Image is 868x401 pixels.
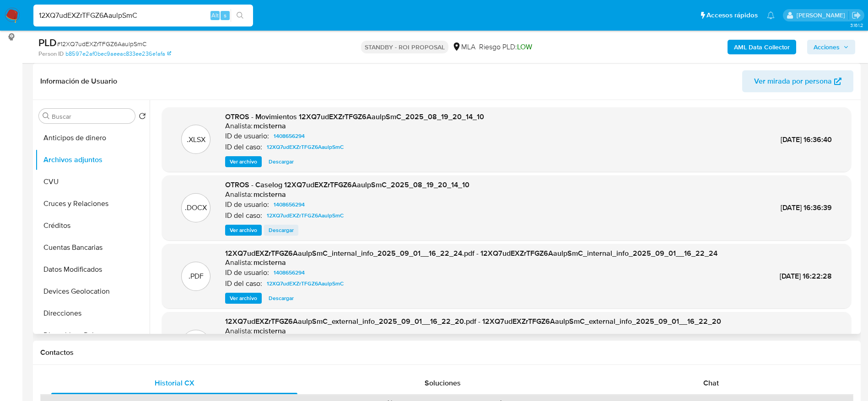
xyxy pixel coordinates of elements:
[742,70,853,92] button: Ver mirada por persona
[225,248,717,259] span: 12XQ7udEXZrTFGZ6AaulpSmC_internal_info_2025_09_01__16_22_24.pdf - 12XQ7udEXZrTFGZ6AaulpSmC_intern...
[225,200,269,209] p: ID de usuario:
[270,199,308,210] a: 1408656294
[225,327,253,336] p: Analista:
[65,50,171,58] a: b8597e2af0bec9aeeac833ee236e1afa
[263,210,347,221] a: 12XQ7udEXZrTFGZ6AaulpSmC
[264,225,298,236] button: Descargar
[187,135,205,145] p: .XLSX
[40,348,853,357] h1: Contactos
[225,316,721,327] span: 12XQ7udEXZrTFGZ6AaulpSmC_external_info_2025_09_01__16_22_20.pdf - 12XQ7udEXZrTFGZ6AaulpSmC_extern...
[211,11,219,20] span: Alt
[33,10,253,21] input: Buscar usuario o caso...
[754,70,832,92] span: Ver mirada por persona
[517,42,532,52] span: LOW
[35,127,150,149] button: Anticipos de dinero
[270,131,308,142] a: 1408656294
[224,11,226,20] span: s
[35,171,150,193] button: CVU
[253,121,286,131] h6: mcisterna
[40,77,117,86] h1: Información de Usuario
[225,268,269,277] p: ID de usuario:
[52,112,131,121] input: Buscar
[274,267,305,278] span: 1408656294
[807,40,855,54] button: Acciones
[225,293,262,304] button: Ver archivo
[155,378,194,388] span: Historial CX
[35,149,150,171] button: Archivos adjuntos
[225,156,262,167] button: Ver archivo
[274,131,305,142] span: 1408656294
[274,199,305,210] span: 1408656294
[767,11,775,19] a: Notificaciones
[706,11,758,20] span: Accesos rápidos
[225,225,262,236] button: Ver archivo
[780,271,832,281] span: [DATE] 16:22:28
[225,142,262,152] p: ID del caso:
[361,41,448,53] p: STANDBY - ROI PROPOSAL
[264,293,298,304] button: Descargar
[267,278,344,289] span: 12XQ7udEXZrTFGZ6AaulpSmC
[35,193,150,215] button: Cruces y Relaciones
[225,190,253,199] p: Analista:
[225,111,484,122] span: OTROS - Movimientos 12XQ7udEXZrTFGZ6AaulpSmC_2025_08_19_20_14_10
[35,324,150,346] button: Dispositivos Point
[253,327,286,336] h6: mcisterna
[781,134,832,145] span: [DATE] 16:36:40
[230,157,257,166] span: Ver archivo
[253,190,286,199] h6: mcisterna
[703,378,719,388] span: Chat
[35,259,150,280] button: Datos Modificados
[185,203,207,213] p: .DOCX
[38,50,64,58] b: Person ID
[225,279,262,288] p: ID del caso:
[267,210,344,221] span: 12XQ7udEXZrTFGZ6AaulpSmC
[189,271,204,281] p: .PDF
[728,40,796,54] button: AML Data Collector
[35,302,150,324] button: Direcciones
[797,11,848,20] p: elaine.mcfarlane@mercadolibre.com
[253,258,286,267] h6: mcisterna
[852,11,861,20] a: Salir
[225,258,253,267] p: Analista:
[425,378,461,388] span: Soluciones
[35,280,150,302] button: Devices Geolocation
[452,42,475,52] div: MLA
[267,142,344,153] span: 12XQ7udEXZrTFGZ6AaulpSmC
[850,21,863,29] span: 3.161.2
[263,278,347,289] a: 12XQ7udEXZrTFGZ6AaulpSmC
[734,40,790,54] b: AML Data Collector
[479,42,532,52] span: Riesgo PLD:
[225,121,253,131] p: Analista:
[38,35,57,50] b: PLD
[781,202,832,213] span: [DATE] 16:36:39
[225,179,469,190] span: OTROS - Caselog 12XQ7udEXZrTFGZ6AaulpSmC_2025_08_19_20_14_10
[225,211,262,220] p: ID del caso:
[270,267,308,278] a: 1408656294
[269,294,294,303] span: Descargar
[225,132,269,141] p: ID de usuario:
[57,39,146,48] span: # 12XQ7udEXZrTFGZ6AaulpSmC
[269,157,294,166] span: Descargar
[264,156,298,167] button: Descargar
[231,9,249,22] button: search-icon
[230,226,257,235] span: Ver archivo
[35,237,150,259] button: Cuentas Bancarias
[263,142,347,153] a: 12XQ7udEXZrTFGZ6AaulpSmC
[35,215,150,237] button: Créditos
[43,112,50,120] button: Buscar
[269,226,294,235] span: Descargar
[230,294,257,303] span: Ver archivo
[139,112,146,122] button: Volver al orden por defecto
[814,40,840,54] span: Acciones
